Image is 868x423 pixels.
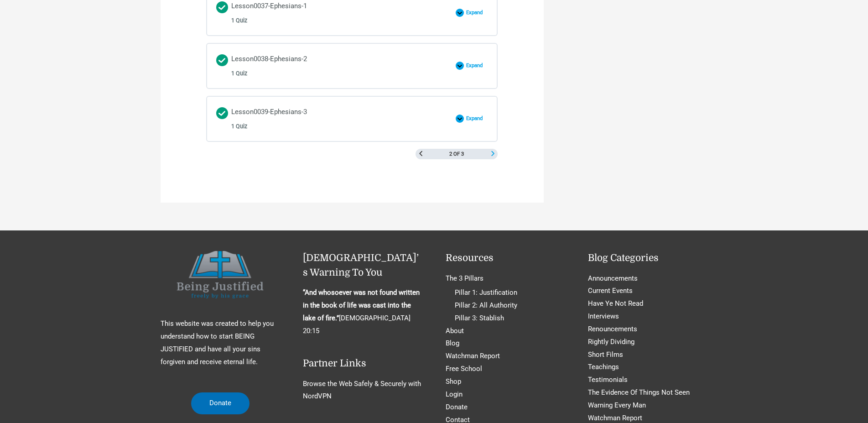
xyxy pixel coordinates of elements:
[303,251,423,403] aside: Footer Widget 2
[588,350,623,359] a: Short Films
[464,63,488,69] span: Expand
[446,274,483,282] a: The 3 Pillars
[446,327,464,335] a: About
[216,106,451,132] a: Completed Lesson0039-Ephesians-3 1 Quiz
[418,151,423,157] a: Previous Page
[449,151,464,157] span: 2 of 3
[588,274,638,282] a: Announcements
[446,403,468,411] a: Donate
[455,301,517,309] a: Pillar 2: All Authority
[303,287,423,337] p: [DEMOGRAPHIC_DATA] 20:15
[464,115,488,122] span: Expand
[231,70,247,77] span: 1 Quiz
[303,356,423,371] h2: Partner Links
[588,363,619,371] a: Teachings
[464,10,488,16] span: Expand
[490,151,495,157] a: Next Page
[231,123,247,130] span: 1 Quiz
[231,106,307,132] div: Lesson0039-Ephesians-3
[588,312,619,320] a: Interviews
[231,17,247,24] span: 1 Quiz
[588,388,690,397] a: The Evidence Of Things Not Seen
[216,107,228,119] div: Completed
[588,287,633,295] a: Current Events
[303,251,423,280] h2: [DEMOGRAPHIC_DATA]’s Warning To You
[446,390,463,398] a: Login
[303,380,421,401] a: Browse the Web Safely & Securely with NordVPN
[588,414,642,422] a: Watchman Report
[216,54,228,66] div: Completed
[456,62,488,70] button: Expand
[446,339,459,347] a: Blog
[588,376,628,384] a: Testimonials
[216,53,451,79] a: Completed Lesson0038-Ephesians-2 1 Quiz
[446,365,482,373] a: Free School
[455,314,504,322] a: Pillar 3: Stablish
[446,377,461,386] a: Shop
[446,352,500,360] a: Watchman Report
[456,9,488,17] button: Expand
[161,251,281,388] aside: Footer Widget 1
[303,288,420,322] strong: “And whosoever was not found written in the book of life was cast into the lake of fire.”
[455,288,517,297] a: Pillar 1: Justification
[303,378,423,403] nav: Partner Links
[456,115,488,123] button: Expand
[588,325,637,333] a: Renouncements
[588,299,643,308] a: Have Ye Not Read
[588,251,708,266] h2: Blog Categories
[588,338,634,346] a: Rightly Dividing
[191,392,249,414] a: Donate
[446,251,566,266] h2: Resources
[588,401,646,409] a: Warning Every Man
[216,1,228,13] div: Completed
[231,53,307,79] div: Lesson0038-Ephesians-2
[161,318,281,368] p: This website was created to help you understand how to start BEING JUSTIFIED and have all your si...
